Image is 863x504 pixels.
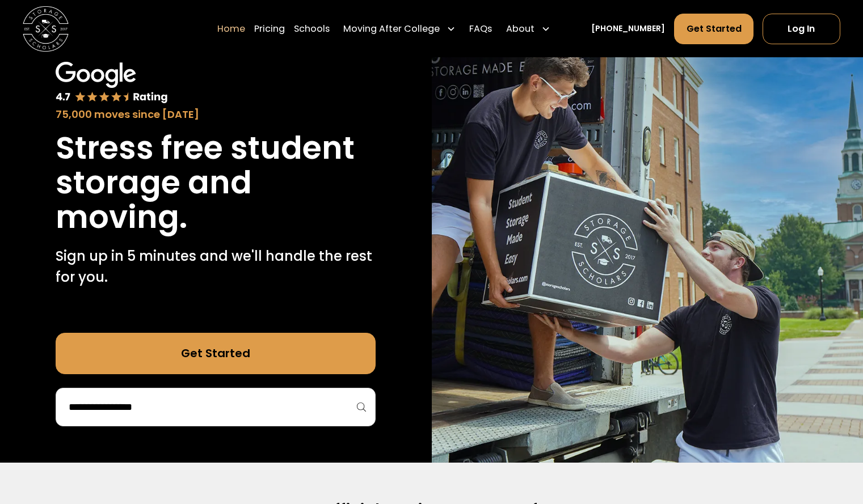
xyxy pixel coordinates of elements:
[56,333,376,374] a: Get Started
[56,62,167,105] img: Google 4.7 star rating
[502,12,555,44] div: About
[339,12,460,44] div: Moving After College
[254,12,285,44] a: Pricing
[674,13,753,44] a: Get Started
[217,12,245,44] a: Home
[591,23,665,35] a: [PHONE_NUMBER]
[763,13,840,44] a: Log In
[56,107,376,122] div: 75,000 moves since [DATE]
[294,12,330,44] a: Schools
[56,246,376,287] p: Sign up in 5 minutes and we'll handle the rest for you.
[56,131,376,235] h1: Stress free student storage and moving.
[469,12,492,44] a: FAQs
[343,22,440,35] div: Moving After College
[23,6,69,52] img: Storage Scholars main logo
[506,22,534,35] div: About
